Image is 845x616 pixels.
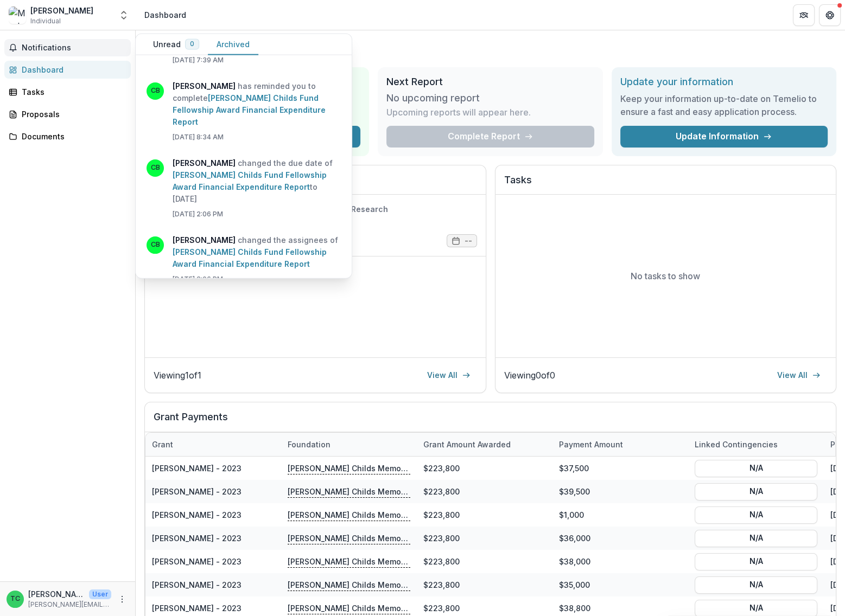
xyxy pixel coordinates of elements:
button: Partners [793,4,815,26]
p: No tasks to show [631,269,700,283]
div: Tasks [22,86,122,98]
div: Linked Contingencies [688,439,784,450]
button: Archived [208,34,258,55]
h2: Next Report [386,76,594,88]
a: Tasks [4,83,131,101]
h2: Grant Payments [154,411,827,432]
div: $35,000 [552,573,688,596]
p: Upcoming reports will appear here. [386,106,531,119]
div: Linked Contingencies [688,433,824,456]
button: More [116,593,129,606]
p: Viewing 1 of 1 [154,369,201,382]
div: Grant [145,433,281,456]
div: Payment Amount [552,433,688,456]
p: [PERSON_NAME] Childs Memorial Fund for Medical Research [288,462,410,474]
div: $1,000 [552,503,688,527]
a: Update Information [620,126,828,147]
div: Thomas Cantu [10,595,20,602]
div: Documents [22,131,122,142]
a: [PERSON_NAME] - 2023 [152,510,242,519]
a: [PERSON_NAME] Childs Fund Fellowship Award Financial Expenditure Report [173,247,327,268]
div: $223,800 [417,457,552,480]
div: Foundation [281,439,337,450]
a: [PERSON_NAME] - 2023 [152,534,242,543]
p: has reminded you to complete [173,80,341,127]
h3: No upcoming report [386,92,480,104]
div: $223,800 [417,527,552,550]
nav: breadcrumb [140,7,190,23]
div: $39,500 [552,480,688,503]
a: Documents [4,127,131,145]
button: N/A [695,459,817,477]
div: $223,800 [417,503,552,527]
span: Individual [30,16,61,26]
span: 0 [190,40,194,48]
button: N/A [695,506,817,523]
div: Grant amount awarded [417,433,552,456]
a: [PERSON_NAME] - 2023 [152,580,242,589]
p: Viewing 0 of 0 [504,369,555,382]
div: $223,800 [417,550,552,573]
h2: Tasks [504,174,828,195]
button: Notifications [4,39,131,56]
div: Dashboard [22,64,122,75]
p: User [89,589,111,599]
p: [PERSON_NAME] Childs Memorial Fund for Medical Research [288,555,410,567]
div: Proposals [22,108,122,120]
button: N/A [695,483,817,500]
button: N/A [695,529,817,547]
h1: Dashboard [144,39,836,59]
p: changed the due date of to [DATE] [173,157,341,204]
a: Proposals [4,105,131,123]
a: [PERSON_NAME] - 2023 [152,487,242,496]
p: changed the assignees of [173,234,341,269]
p: [PERSON_NAME] Childs Memorial Fund for Medical Research [288,485,410,497]
div: Foundation [281,433,417,456]
button: Open entity switcher [116,4,131,26]
a: View All [421,367,477,384]
a: View All [771,367,827,384]
a: [PERSON_NAME] - 2023 [152,464,242,473]
button: Unread [144,34,208,55]
div: $37,500 [552,457,688,480]
a: [PERSON_NAME] - 2023 [152,557,242,566]
img: Mark Plitt [9,7,26,24]
a: Dashboard [4,61,131,79]
span: Notifications [22,43,126,53]
div: Grant [145,439,180,450]
p: [PERSON_NAME][EMAIL_ADDRESS][PERSON_NAME][DOMAIN_NAME] [28,600,111,609]
h3: Keep your information up-to-date on Temelio to ensure a fast and easy application process. [620,92,828,118]
p: [PERSON_NAME] [28,588,85,600]
div: $223,800 [417,573,552,596]
a: [PERSON_NAME] - 2023 [152,604,242,613]
div: Grant amount awarded [417,439,517,450]
a: [PERSON_NAME] Childs Fund Fellowship Award Financial Expenditure Report [173,93,326,126]
button: Get Help [819,4,841,26]
a: [PERSON_NAME] Childs Fund Fellowship Award Financial Expenditure Report [173,170,327,191]
div: Dashboard [144,9,186,21]
p: [PERSON_NAME] Childs Memorial Fund for Medical Research [288,509,410,521]
div: Payment Amount [552,439,630,450]
div: $223,800 [417,480,552,503]
div: $38,000 [552,550,688,573]
p: [PERSON_NAME] Childs Memorial Fund for Medical Research [288,532,410,544]
div: [PERSON_NAME] [30,5,93,16]
p: [PERSON_NAME] Childs Memorial Fund for Medical Research [288,579,410,591]
div: $36,000 [552,527,688,550]
h2: Update your information [620,76,828,88]
button: N/A [695,576,817,593]
button: N/A [695,553,817,570]
p: [PERSON_NAME] Childs Memorial Fund for Medical Research [288,602,410,614]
